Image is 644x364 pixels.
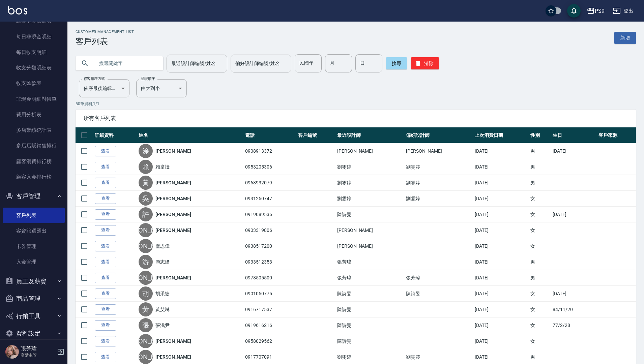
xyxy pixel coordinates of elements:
[335,222,404,238] td: [PERSON_NAME]
[529,207,551,222] td: 女
[529,302,551,317] td: 女
[551,317,597,333] td: 77/2/28
[136,79,187,97] div: 由大到小
[95,352,116,362] a: 查看
[139,160,153,174] div: 賴
[5,345,19,359] img: Person
[139,271,153,285] div: [PERSON_NAME]
[3,29,65,44] a: 每日非現金明細
[3,273,65,290] button: 員工及薪資
[139,223,153,237] div: [PERSON_NAME]
[139,318,153,332] div: 張
[243,191,296,207] td: 0931250747
[139,255,153,269] div: 游
[551,127,597,143] th: 生日
[139,286,153,301] div: 胡
[335,286,404,302] td: 陳詩旻
[155,306,170,313] a: 黃艾琳
[8,6,27,14] img: Logo
[3,307,65,325] button: 行銷工具
[141,76,155,81] label: 呈現順序
[551,143,597,159] td: [DATE]
[3,208,65,223] a: 客戶列表
[3,60,65,75] a: 收支分類明細表
[404,143,473,159] td: [PERSON_NAME]
[335,270,404,286] td: 張芳瑋
[137,127,243,143] th: 姓名
[95,209,116,220] a: 查看
[529,222,551,238] td: 女
[139,191,153,206] div: 吳
[155,259,170,265] a: 游志隆
[3,187,65,205] button: 客戶管理
[335,175,404,191] td: 劉雯婷
[335,238,404,254] td: [PERSON_NAME]
[95,146,116,156] a: 查看
[529,286,551,302] td: 女
[95,225,116,236] a: 查看
[335,302,404,317] td: 陳詩旻
[404,191,473,207] td: 劉雯婷
[610,5,636,17] button: 登出
[243,175,296,191] td: 0963932079
[155,211,191,218] a: [PERSON_NAME]
[155,354,191,360] a: [PERSON_NAME]
[95,289,116,299] a: 查看
[473,207,528,222] td: [DATE]
[243,317,296,333] td: 0919616216
[473,254,528,270] td: [DATE]
[95,336,116,346] a: 查看
[529,333,551,349] td: 女
[3,254,65,270] a: 入金管理
[529,317,551,333] td: 女
[21,345,55,352] h5: 張芳瑋
[614,32,636,44] a: 新增
[243,127,296,143] th: 電話
[551,302,597,317] td: 84/11/20
[3,325,65,342] button: 資料設定
[243,302,296,317] td: 0916717537
[139,207,153,221] div: 許
[335,127,404,143] th: 最近設計師
[597,127,636,143] th: 客戶來源
[335,191,404,207] td: 劉雯婷
[95,273,116,283] a: 查看
[473,238,528,254] td: [DATE]
[155,322,170,329] a: 張滋尹
[243,270,296,286] td: 0978505500
[551,286,597,302] td: [DATE]
[243,143,296,159] td: 0908913372
[335,159,404,175] td: 劉雯婷
[3,169,65,185] a: 顧客入金排行榜
[529,191,551,207] td: 女
[473,191,528,207] td: [DATE]
[243,286,296,302] td: 0901050775
[84,115,628,122] span: 所有客戶列表
[404,286,473,302] td: 陳詩旻
[567,4,581,18] button: save
[411,57,439,69] button: 清除
[473,270,528,286] td: [DATE]
[473,127,528,143] th: 上次消費日期
[139,350,153,364] div: [PERSON_NAME]
[473,222,528,238] td: [DATE]
[84,76,105,81] label: 顧客排序方式
[155,338,191,344] a: [PERSON_NAME]
[243,238,296,254] td: 0938517200
[386,57,407,69] button: 搜尋
[21,352,55,358] p: 高階主管
[155,243,170,249] a: 盧恩偉
[3,44,65,60] a: 每日收支明細
[529,254,551,270] td: 男
[529,270,551,286] td: 男
[94,54,158,72] input: 搜尋關鍵字
[155,290,170,297] a: 胡采緁
[95,162,116,172] a: 查看
[243,159,296,175] td: 0953205306
[243,222,296,238] td: 0903319806
[95,178,116,188] a: 查看
[335,333,404,349] td: 陳詩旻
[243,207,296,222] td: 0919089536
[3,75,65,91] a: 收支匯款表
[3,138,65,153] a: 多店店販銷售排行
